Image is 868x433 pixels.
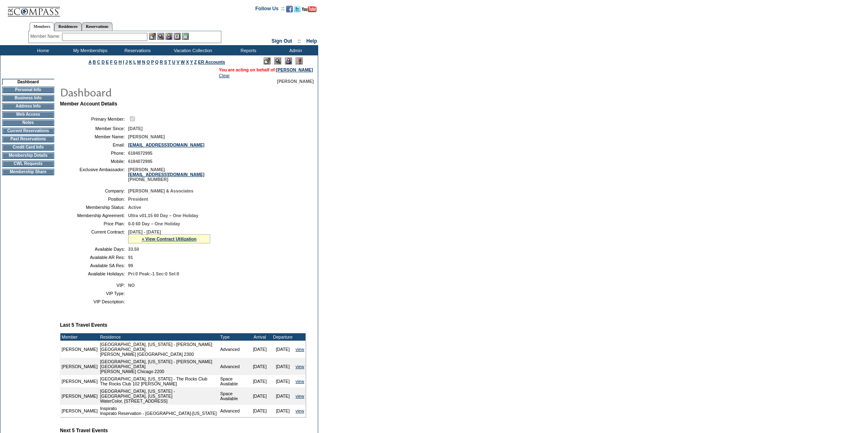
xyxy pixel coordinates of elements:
[128,221,180,226] span: 0-0 60 Day – One Holiday
[63,197,125,202] td: Position:
[97,60,100,64] a: C
[181,60,185,64] a: W
[2,152,54,159] td: Membership Details
[165,33,172,40] img: Impersonate
[296,394,304,399] a: view
[63,283,125,288] td: VIP:
[133,60,136,64] a: L
[114,60,117,64] a: G
[147,60,150,64] a: O
[2,119,54,126] td: Notes
[82,22,113,31] a: Reservations
[63,255,125,260] td: Available AR Res:
[63,291,125,296] td: VIP Type:
[151,60,154,64] a: P
[255,5,285,15] td: Follow Us ::
[110,60,113,64] a: F
[128,126,142,131] span: [DATE]
[128,134,165,139] span: [PERSON_NAME]
[60,387,99,405] td: [PERSON_NAME]
[137,60,141,64] a: M
[128,213,198,218] span: Ultra v01.15 60 Day – One Holiday
[18,45,66,55] td: Home
[248,333,271,341] td: Arrival
[219,358,248,375] td: Advanced
[302,8,317,13] a: Subscribe to our YouTube Channel
[60,322,107,328] b: Last 5 Travel Events
[248,405,271,417] td: [DATE]
[99,358,219,375] td: [GEOGRAPHIC_DATA], [US_STATE] - [PERSON_NAME][GEOGRAPHIC_DATA] [PERSON_NAME] Chicago 2200
[298,38,301,44] span: ::
[99,341,219,358] td: [GEOGRAPHIC_DATA], [US_STATE] - [PERSON_NAME][GEOGRAPHIC_DATA] [PERSON_NAME] [GEOGRAPHIC_DATA] 2300
[271,387,294,405] td: [DATE]
[294,8,301,13] a: Follow us on Twitter
[129,60,132,64] a: K
[99,387,219,405] td: [GEOGRAPHIC_DATA], [US_STATE] - [GEOGRAPHIC_DATA], [US_STATE] WaterColor, [STREET_ADDRESS]
[60,101,117,107] b: Member Account Details
[2,144,54,151] td: Credit Card Info
[219,73,230,78] a: Clear
[128,142,204,147] a: [EMAIL_ADDRESS][DOMAIN_NAME]
[63,247,125,252] td: Available Days:
[219,333,248,341] td: Type
[2,111,54,118] td: Web Access
[177,60,179,64] a: V
[63,151,125,156] td: Phone:
[190,60,193,64] a: Y
[2,103,54,110] td: Address Info
[63,299,125,304] td: VIP Description:
[30,33,62,40] div: Member Name:
[2,87,54,93] td: Personal Info
[271,375,294,387] td: [DATE]
[63,126,125,131] td: Member Since:
[63,221,125,226] td: Price Plan:
[285,57,292,64] img: Impersonate
[142,60,145,64] a: N
[219,375,248,387] td: Space Available
[128,205,141,210] span: Active
[277,79,314,84] span: [PERSON_NAME]
[123,60,124,64] a: I
[128,255,133,260] span: 91
[160,45,224,55] td: Vacation Collection
[128,188,193,193] span: [PERSON_NAME] & Associates
[248,375,271,387] td: [DATE]
[172,60,175,64] a: U
[271,333,294,341] td: Departure
[119,60,122,64] a: H
[93,60,96,64] a: B
[271,405,294,417] td: [DATE]
[128,197,148,202] span: President
[182,33,189,40] img: b_calculator.gif
[63,263,125,268] td: Available SA Res:
[63,229,125,243] td: Current Contract:
[101,60,105,64] a: D
[128,271,179,276] span: Pri:0 Peak:-1 Sec:0 Sel:0
[296,379,304,384] a: view
[271,38,292,44] a: Sign Out
[286,8,293,13] a: Become our fan on Facebook
[219,405,248,417] td: Advanced
[296,364,304,369] a: view
[302,6,317,12] img: Subscribe to our YouTube Channel
[2,128,54,134] td: Current Reservations
[128,247,139,252] span: 33.50
[63,167,125,182] td: Exclusive Ambassador:
[63,134,125,139] td: Member Name:
[63,115,125,123] td: Primary Member:
[248,387,271,405] td: [DATE]
[198,60,225,64] a: ER Accounts
[128,167,204,182] span: [PERSON_NAME] [PHONE_NUMBER]
[2,160,54,167] td: CWL Requests
[194,60,197,64] a: Z
[63,205,125,210] td: Membership Status:
[219,387,248,405] td: Space Available
[271,341,294,358] td: [DATE]
[264,57,271,64] img: Edit Mode
[63,159,125,164] td: Mobile:
[113,45,160,55] td: Reservations
[219,67,313,72] span: You are acting on behalf of:
[142,236,197,241] a: » View Contract Utilization
[66,45,113,55] td: My Memberships
[128,159,152,164] span: 6184072995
